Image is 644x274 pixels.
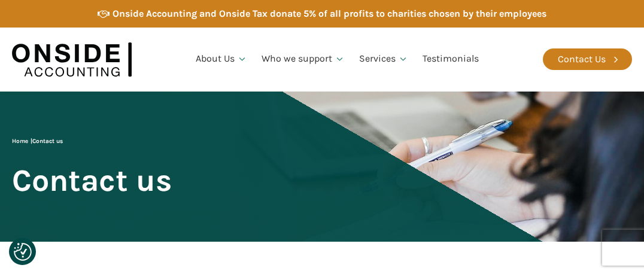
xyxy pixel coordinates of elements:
[543,48,632,70] a: Contact Us
[113,6,546,22] div: Onside Accounting and Onside Tax donate 5% of all profits to charities chosen by their employees
[254,39,352,80] a: Who we support
[352,39,415,80] a: Services
[32,138,63,145] span: Contact us
[12,138,63,145] span: |
[415,39,486,80] a: Testimonials
[189,39,254,80] a: About Us
[12,164,172,197] span: Contact us
[14,243,32,261] button: Consent Preferences
[12,138,28,145] a: Home
[14,243,32,261] img: Revisit consent button
[558,51,606,67] div: Contact Us
[12,36,132,83] img: Onside Accounting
